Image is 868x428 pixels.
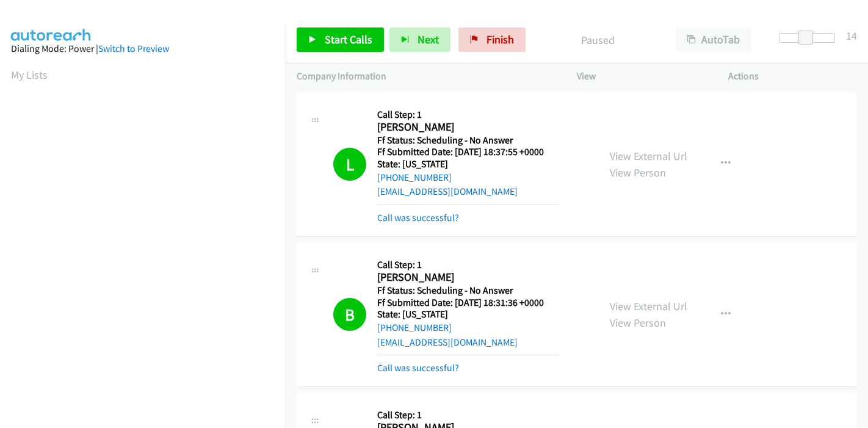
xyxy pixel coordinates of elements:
[610,165,666,180] a: View Person
[325,32,372,46] span: Start Calls
[377,172,452,183] a: [PHONE_NUMBER]
[676,27,751,52] button: AutoTab
[377,212,459,223] a: Call was successful?
[542,32,654,48] p: Paused
[610,316,666,330] a: View Person
[333,148,366,181] h1: L
[11,68,48,82] a: My Lists
[377,109,559,121] h5: Call Step: 1
[846,27,857,44] div: 14
[377,146,559,158] h5: Ff Submitted Date: [DATE] 18:37:55 +0000
[98,43,169,54] a: Switch to Preview
[377,322,452,333] a: [PHONE_NUMBER]
[377,270,559,285] h2: [PERSON_NAME]
[389,27,450,52] button: Next
[11,42,275,56] div: Dialing Mode: Power |
[610,149,687,163] a: View External Url
[610,299,687,313] a: View External Url
[377,336,518,348] a: [EMAIL_ADDRESS][DOMAIN_NAME]
[377,158,559,170] h5: State: [US_STATE]
[486,32,514,46] span: Finish
[377,297,559,309] h5: Ff Submitted Date: [DATE] 18:31:36 +0000
[458,27,526,52] a: Finish
[418,32,439,46] span: Next
[377,186,518,197] a: [EMAIL_ADDRESS][DOMAIN_NAME]
[333,298,366,331] h1: B
[297,27,384,52] a: Start Calls
[577,69,706,84] p: View
[377,134,559,147] h5: Ff Status: Scheduling - No Answer
[297,69,555,84] p: Company Information
[377,285,559,297] h5: Ff Status: Scheduling - No Answer
[377,120,559,134] h2: [PERSON_NAME]
[377,409,588,421] h5: Call Step: 1
[728,69,858,84] p: Actions
[377,259,559,271] h5: Call Step: 1
[377,308,559,321] h5: State: [US_STATE]
[377,362,459,374] a: Call was successful?
[833,165,868,263] iframe: Resource Center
